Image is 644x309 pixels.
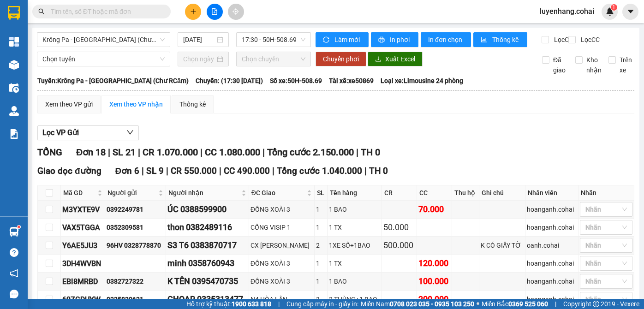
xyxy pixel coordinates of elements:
span: | [108,147,110,158]
div: 2 [316,240,326,250]
div: Xem theo VP gửi [45,99,93,109]
button: In đơn chọn [421,32,471,47]
button: Lọc VP Gửi [37,125,139,140]
div: 500.000 [383,239,415,252]
span: | [262,147,265,158]
div: N4 HÒA LÂN [250,294,313,304]
div: ÚC 0388599900 [167,203,247,216]
div: 100.000 [418,275,450,288]
div: 1 [316,276,326,286]
div: 1 BAO [329,204,380,214]
span: | [272,166,274,176]
strong: 1900 633 818 [232,300,271,308]
button: printerIn phơi [371,32,418,47]
div: 0325820621 [107,294,164,304]
div: Thống kê [179,99,206,109]
img: logo-vxr [8,6,20,20]
span: SL 21 [113,147,136,158]
button: bar-chartThống kê [473,32,527,47]
img: warehouse-icon [9,227,19,237]
img: warehouse-icon [9,106,19,116]
span: ⚪️ [477,302,479,306]
div: 1 [316,204,326,214]
span: | [555,299,556,309]
div: 2 THÙNG+1 BAO [329,294,380,304]
div: 50.000 [383,221,415,234]
img: warehouse-icon [9,83,19,93]
div: hoanganh.cohai [527,222,577,232]
span: SL 9 [146,166,164,176]
span: TH 0 [369,166,388,176]
td: EBI8MRBD [61,273,105,291]
img: icon-new-feature [606,7,614,16]
span: Số xe: 50H-508.69 [270,76,322,86]
span: Thống kê [492,35,520,45]
span: notification [10,269,18,278]
div: S3 T6 0383870717 [167,239,247,252]
span: CR 1.070.000 [143,147,198,158]
span: Mã GD [63,188,95,198]
div: VAX5TGGA [62,222,103,233]
span: | [219,166,221,176]
div: CX [PERSON_NAME] [250,240,313,250]
span: In phơi [390,35,411,45]
th: Thu hộ [452,185,479,201]
span: Tài xế: xe50869 [329,76,374,86]
span: | [278,299,280,309]
span: caret-down [626,7,635,16]
span: CC 490.000 [224,166,270,176]
div: 3DH4WVBN [62,258,103,269]
div: ĐỒNG XOÀI 3 [250,204,313,214]
div: CHOAR 0335313477 [167,293,247,306]
span: printer [378,36,386,44]
div: 0382727322 [107,276,164,286]
span: Trên xe [616,55,636,75]
span: 1 [612,4,615,11]
span: Người nhận [168,188,239,198]
div: K TÊN 0395470735 [167,275,247,288]
div: M3YXTE9V [62,204,103,215]
span: copyright [593,301,599,307]
div: hoanganh.cohai [527,258,577,268]
span: TH 0 [361,147,380,158]
span: | [142,166,144,176]
b: Tuyến: Krông Pa - [GEOGRAPHIC_DATA] (Chư RCăm) [37,77,189,84]
span: 17:30 - 50H-508.69 [242,33,305,47]
span: Làm mới [334,35,361,45]
div: 3 [316,294,326,304]
button: plus [185,4,201,20]
td: 3DH4WVBN [61,255,105,273]
th: CR [382,185,417,201]
img: solution-icon [9,129,19,139]
div: 1 TX [329,258,380,268]
span: Chọn tuyến [42,52,165,66]
span: Hỗ trợ kỹ thuật: [186,299,271,309]
span: | [200,147,203,158]
div: ĐỒNG XOÀI 3 [250,258,313,268]
span: bar-chart [481,36,489,44]
div: Nhãn [581,188,632,198]
span: Chọn chuyến [242,52,305,66]
button: file-add [207,4,223,20]
div: hoanganh.cohai [527,204,577,214]
span: Giao dọc đường [37,166,101,176]
div: 0392249781 [107,204,164,214]
th: SL [315,185,328,201]
div: 69ZGDUYW [62,294,103,305]
div: oanh.cohai [527,240,577,250]
sup: 1 [18,226,20,228]
div: 1 [316,258,326,268]
span: plus [190,8,197,15]
div: 1 [316,222,326,232]
div: Xem theo VP nhận [109,99,163,109]
div: 70.000 [418,203,450,216]
div: thon 0382489116 [167,221,247,234]
div: 1 TX [329,222,380,232]
span: download [375,56,382,63]
span: | [356,147,358,158]
button: downloadXuất Excel [368,52,423,66]
span: | [364,166,367,176]
td: M3YXTE9V [61,201,105,219]
span: In đơn chọn [428,35,464,45]
span: | [138,147,140,158]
